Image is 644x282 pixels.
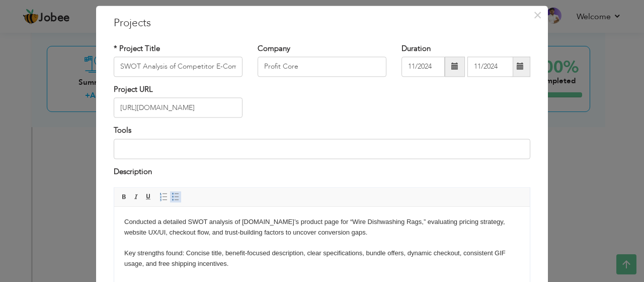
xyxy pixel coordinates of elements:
[114,84,153,95] label: Project URL
[170,192,181,203] a: Insert/Remove Bulleted List
[131,192,142,203] a: Italic
[114,16,530,31] h3: Projects
[114,43,160,54] label: * Project Title
[401,43,431,54] label: Duration
[143,192,154,203] a: Underline
[258,43,290,54] label: Company
[119,192,130,203] a: Bold
[401,57,445,77] input: From
[158,192,169,203] a: Insert/Remove Numbered List
[467,57,513,77] input: Present
[114,126,131,136] label: Tools
[114,166,152,177] label: Description
[10,10,406,178] body: Conducted a detailed SWOT analysis of [DOMAIN_NAME]’s product page for “Wire Dishwashing Rags,” e...
[529,7,545,23] button: Close
[533,6,542,24] span: ×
